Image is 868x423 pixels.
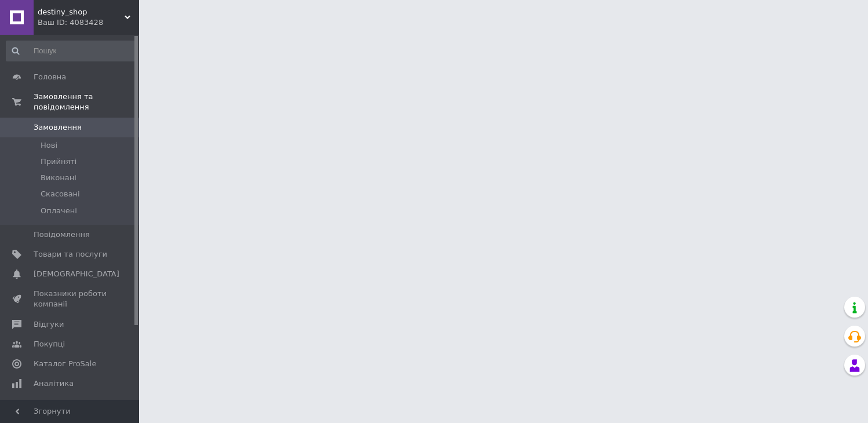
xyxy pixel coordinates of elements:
span: Управління сайтом [34,398,107,419]
span: Покупці [34,339,65,349]
span: Товари та послуги [34,249,107,260]
span: Нові [41,140,57,151]
div: Ваш ID: 4083428 [38,17,139,28]
span: Скасовані [41,189,80,199]
span: Повідомлення [34,229,90,240]
input: Пошук [6,41,137,61]
span: Головна [34,72,66,82]
span: [DEMOGRAPHIC_DATA] [34,269,119,279]
span: Замовлення [34,122,82,133]
span: Замовлення та повідомлення [34,92,139,112]
span: Оплачені [41,206,77,216]
span: Каталог ProSale [34,359,96,369]
span: Показники роботи компанії [34,289,107,309]
span: Прийняті [41,156,76,167]
span: destiny_shop [38,7,125,17]
span: Відгуки [34,319,64,330]
span: Аналітика [34,378,74,389]
span: Виконані [41,173,76,183]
